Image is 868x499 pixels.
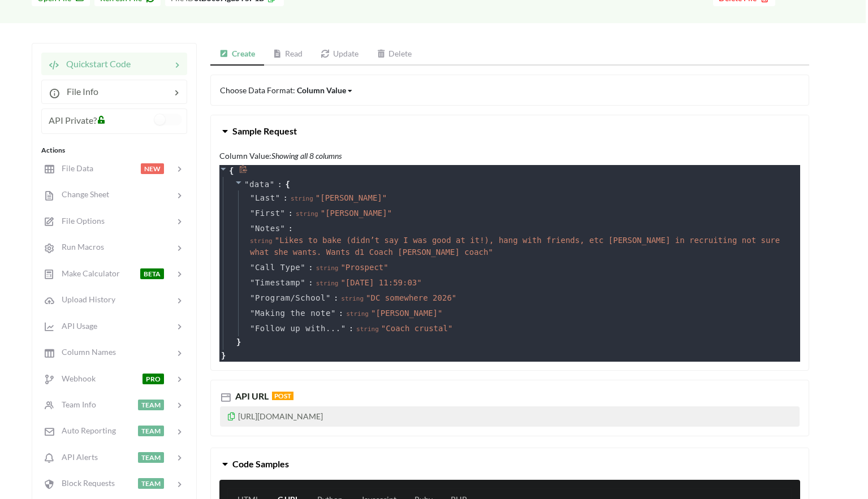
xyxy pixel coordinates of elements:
a: Create [210,43,264,66]
span: " [300,263,305,272]
span: " [250,193,255,202]
span: Follow up with... [255,323,341,335]
span: string [356,326,379,333]
span: Upload History [55,294,115,304]
span: string [341,295,364,302]
span: Quickstart Code [59,58,131,69]
span: Change Sheet [55,189,109,199]
span: Webhook [55,374,96,383]
span: Timestamp [255,277,300,289]
span: Run Macros [55,242,104,251]
span: string [346,310,369,318]
span: TEAM [138,452,164,463]
span: " [280,224,286,233]
span: " Likes to bake (didn’t say I was good at it!), hang with friends, etc [PERSON_NAME] in recruitin... [250,236,780,257]
span: API URL [233,390,269,401]
span: Auto Reporting [55,426,116,435]
span: Notes [255,223,280,235]
span: Last [255,192,275,204]
span: TEAM [138,478,164,489]
span: TEAM [138,426,164,436]
span: { [286,179,290,190]
span: : [288,207,293,219]
span: " [250,324,255,333]
span: " Prospect " [340,263,388,272]
span: API Alerts [55,452,98,462]
span: " [PERSON_NAME] " [316,193,387,202]
span: data [249,180,270,189]
span: " [280,209,286,218]
span: " [300,278,305,287]
span: string [291,195,313,202]
span: " [331,309,336,318]
div: Actions [41,145,187,155]
span: " [250,209,255,218]
span: API Private? [49,115,97,125]
span: BETA [140,268,164,279]
span: Call Type [255,262,300,274]
span: : [339,307,343,319]
span: POST [272,392,293,400]
span: File Options [55,216,105,225]
span: " [250,293,255,302]
span: " [250,309,255,318]
span: : [278,179,283,190]
span: API Usage [55,321,97,331]
span: : [308,277,313,289]
span: string [316,264,339,272]
span: Making the note [255,307,331,319]
span: " [250,278,255,287]
span: string [316,280,339,287]
span: TEAM [138,400,164,410]
span: " [270,180,275,189]
span: Choose Data Format: [220,85,353,95]
span: File Info [60,86,98,97]
span: } [219,350,226,362]
span: " [341,324,346,333]
span: } [235,336,241,348]
span: : [283,192,288,204]
span: Copy to clipboard [239,165,249,177]
span: Column Names [55,347,116,357]
span: " [275,193,280,202]
span: Team Info [55,400,96,409]
span: " [244,180,249,189]
span: " [250,224,255,233]
span: { [229,165,234,177]
span: Program/School [255,292,326,304]
span: File Data [55,163,93,173]
span: PRO [142,374,164,384]
a: Delete [368,43,421,66]
span: Code Samples [232,458,289,469]
a: Update [312,43,368,66]
span: " [PERSON_NAME] " [371,309,442,318]
span: : [308,262,313,274]
i: Showing all 8 columns [271,151,342,160]
span: " [250,263,255,272]
span: " DC somewhere 2026 " [366,293,456,302]
a: Read [264,43,312,66]
span: " [PERSON_NAME] " [321,209,392,218]
p: [URL][DOMAIN_NAME] [220,406,800,427]
b: Column Value: [219,151,271,160]
span: " [DATE] 11:59:03 " [340,278,421,287]
button: Sample Request [211,115,809,147]
span: : [334,292,338,304]
span: string [296,210,318,218]
span: " Coach crustal " [381,324,452,333]
span: : [349,323,353,335]
span: Sample Request [232,125,297,136]
div: Column Value [297,84,346,96]
button: Code Samples [211,448,809,480]
span: First [255,207,280,219]
span: NEW [141,163,164,174]
span: : [288,223,293,235]
span: Block Requests [55,478,115,488]
span: string [250,237,273,245]
span: " [326,293,331,302]
span: Make Calculator [55,268,120,278]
